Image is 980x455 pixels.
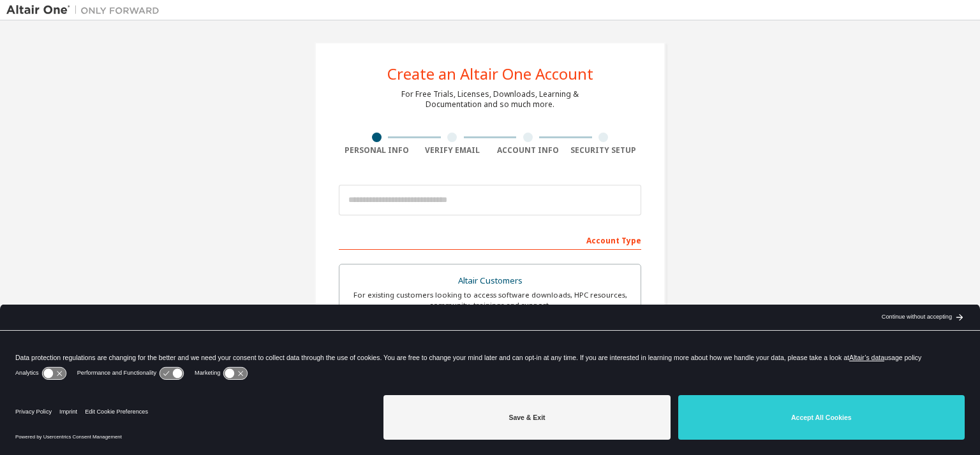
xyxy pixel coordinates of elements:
div: Create an Altair One Account [387,66,593,82]
div: For Free Trials, Licenses, Downloads, Learning & Documentation and so much more. [401,89,579,110]
img: Altair One [6,4,166,17]
div: Account Info [490,145,566,155]
div: Account Type [339,229,641,250]
div: Security Setup [566,145,642,155]
div: Altair Customers [347,272,633,290]
div: For existing customers looking to access software downloads, HPC resources, community, trainings ... [347,290,633,310]
div: Verify Email [415,145,491,155]
div: Personal Info [339,145,415,155]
